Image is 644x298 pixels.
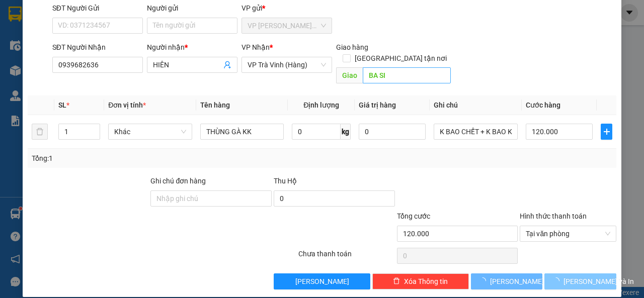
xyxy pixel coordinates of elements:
span: VP Trần Phú (Hàng) [248,18,326,33]
div: SĐT Người Gửi [52,3,143,14]
span: [GEOGRAPHIC_DATA] tận nơi [351,53,451,64]
th: Ghi chú [430,95,522,115]
input: Ghi Chú [434,124,518,140]
input: 0 [359,124,426,140]
span: plus [601,128,612,136]
span: VP [PERSON_NAME] ([GEOGRAPHIC_DATA]) - [4,20,94,39]
span: Xóa Thông tin [404,276,448,287]
span: loading [479,277,490,284]
span: Đơn vị tính [108,101,146,109]
span: LIÊN [54,54,71,64]
span: K BAO HƯ [26,65,64,75]
input: Dọc đường [363,67,450,83]
div: Chưa thanh toán [297,248,396,266]
span: Giá trị hàng [359,101,396,109]
span: VP Trà Vinh (Hàng) [248,57,326,72]
span: [PERSON_NAME] [295,276,349,287]
span: Tổng cước [397,212,430,220]
span: GIAO: [4,65,64,75]
div: VP gửi [242,3,332,14]
span: VP Càng Long [28,43,79,53]
div: Tổng: 1 [32,153,250,164]
button: deleteXóa Thông tin [372,273,469,289]
span: Định lượng [303,101,339,109]
span: [PERSON_NAME] và In [563,276,634,287]
span: kg [341,124,351,140]
div: Người nhận [147,42,237,53]
span: loading [552,277,563,284]
label: Ghi chú đơn hàng [150,177,206,185]
span: VP Nhận [242,43,270,51]
span: Khác [114,124,186,139]
button: [PERSON_NAME] và In [544,273,616,289]
button: [PERSON_NAME] [274,273,370,289]
span: delete [393,277,400,285]
strong: BIÊN NHẬN GỬI HÀNG [34,6,117,15]
span: Cước hàng [526,101,560,109]
p: NHẬN: [4,43,147,53]
input: VD: Bàn, Ghế [200,124,284,140]
span: Tên hàng [200,101,230,109]
span: SL [58,101,66,109]
span: Tại văn phòng [526,226,610,241]
button: [PERSON_NAME] [471,273,543,289]
span: user-add [223,61,231,69]
span: Giao [336,67,363,83]
span: 0937300339 - [4,54,71,64]
button: delete [32,124,48,140]
span: Thu Hộ [274,177,297,185]
span: [PERSON_NAME] [490,276,544,287]
input: Ghi chú đơn hàng [150,190,272,207]
p: GỬI: [4,20,147,39]
div: Người gửi [147,3,237,14]
span: Giao hàng [336,43,368,51]
label: Hình thức thanh toán [520,212,587,220]
button: plus [601,124,612,140]
div: SĐT Người Nhận [52,42,143,53]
